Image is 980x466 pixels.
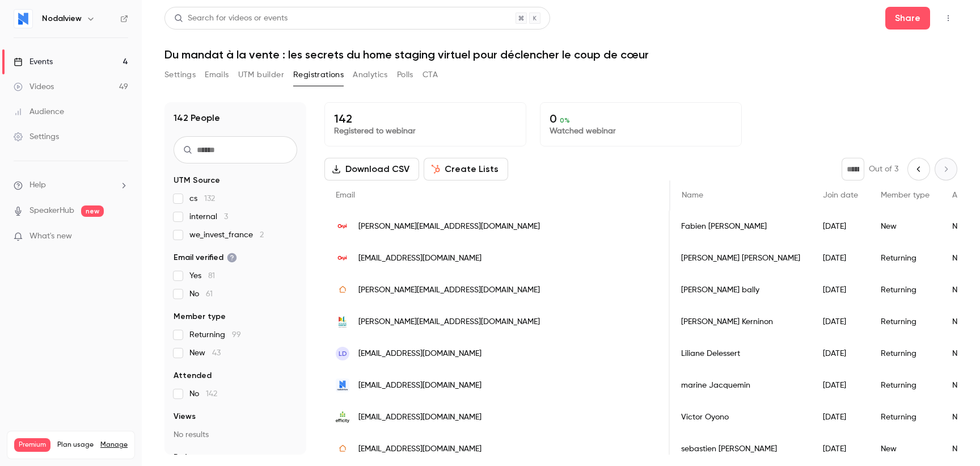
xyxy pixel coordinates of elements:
[670,306,812,338] div: [PERSON_NAME] Kerninon
[14,81,54,93] div: Videos
[174,175,220,186] span: UTM Source
[189,329,241,341] span: Returning
[208,272,215,280] span: 81
[812,433,869,465] div: [DATE]
[670,433,812,465] div: sebastien [PERSON_NAME]
[100,440,128,450] a: Manage
[206,390,217,398] span: 142
[670,401,812,433] div: Victor Oyono
[205,66,229,84] button: Emails
[423,66,438,84] button: CTA
[189,388,217,400] span: No
[14,438,50,452] span: Premium
[293,66,344,84] button: Registrations
[812,370,869,401] div: [DATE]
[29,205,74,217] a: SpeakerHub
[670,338,812,370] div: Liliane Delessert
[358,443,481,455] span: [EMAIL_ADDRESS][DOMAIN_NAME]
[14,106,64,117] div: Audience
[670,274,812,306] div: [PERSON_NAME] bally
[682,191,703,199] span: Name
[189,347,221,359] span: New
[358,221,540,233] span: [PERSON_NAME][EMAIL_ADDRESS][DOMAIN_NAME]
[823,191,858,199] span: Join date
[14,179,128,191] li: help-dropdown-opener
[358,380,481,392] span: [EMAIL_ADDRESS][DOMAIN_NAME]
[869,274,941,306] div: Returning
[424,158,508,180] button: Create Lists
[189,211,228,222] span: internal
[164,48,957,61] h1: Du mandat à la vente : les secrets du home staging virtuel pour déclencher le coup de cœur
[336,283,349,297] img: safti.fr
[812,242,869,274] div: [DATE]
[174,111,220,125] h1: 142 People
[869,242,941,274] div: Returning
[670,370,812,401] div: marine Jacquemin
[358,348,481,360] span: [EMAIL_ADDRESS][DOMAIN_NAME]
[232,331,241,339] span: 99
[869,401,941,433] div: Returning
[358,412,481,423] span: [EMAIL_ADDRESS][DOMAIN_NAME]
[358,284,540,296] span: [PERSON_NAME][EMAIL_ADDRESS][DOMAIN_NAME]
[550,125,732,137] p: Watched webinar
[812,306,869,338] div: [DATE]
[869,338,941,370] div: Returning
[358,253,481,265] span: [EMAIL_ADDRESS][DOMAIN_NAME]
[336,410,349,424] img: efficity.com
[189,229,264,241] span: we_invest_france
[206,290,213,298] span: 61
[174,12,288,24] div: Search for videos or events
[189,288,213,300] span: No
[397,66,413,84] button: Polls
[57,440,94,450] span: Plan usage
[881,191,930,199] span: Member type
[812,211,869,242] div: [DATE]
[812,401,869,433] div: [DATE]
[174,411,196,422] span: Views
[14,131,59,142] div: Settings
[550,112,732,125] p: 0
[164,66,196,84] button: Settings
[869,306,941,338] div: Returning
[670,211,812,242] div: Fabien [PERSON_NAME]
[334,125,517,137] p: Registered to webinar
[812,338,869,370] div: [DATE]
[189,270,215,282] span: Yes
[336,442,349,456] img: safti.fr
[29,179,46,191] span: Help
[115,232,128,242] iframe: Noticeable Trigger
[869,433,941,465] div: New
[907,158,930,180] button: Previous page
[336,315,349,329] img: squarehabitat.fr
[42,13,82,24] h6: Nodalview
[189,193,215,204] span: cs
[260,231,264,239] span: 2
[336,379,349,392] img: nodalview.com
[869,370,941,401] div: Returning
[174,252,237,263] span: Email verified
[885,7,930,30] button: Share
[224,213,228,221] span: 3
[204,195,215,203] span: 132
[336,220,349,233] img: orpi.com
[14,56,53,68] div: Events
[29,230,72,242] span: What's new
[869,163,898,175] p: Out of 3
[174,429,297,440] p: No results
[353,66,388,84] button: Analytics
[14,10,32,28] img: Nodalview
[174,452,205,463] span: Referrer
[212,349,221,357] span: 43
[336,251,349,265] img: orpi.com
[358,316,540,328] span: [PERSON_NAME][EMAIL_ADDRESS][DOMAIN_NAME]
[670,242,812,274] div: [PERSON_NAME] [PERSON_NAME]
[81,205,104,217] span: new
[336,191,355,199] span: Email
[560,116,570,124] span: 0 %
[812,274,869,306] div: [DATE]
[869,211,941,242] div: New
[324,158,419,180] button: Download CSV
[174,370,212,381] span: Attended
[238,66,284,84] button: UTM builder
[339,349,347,359] span: LD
